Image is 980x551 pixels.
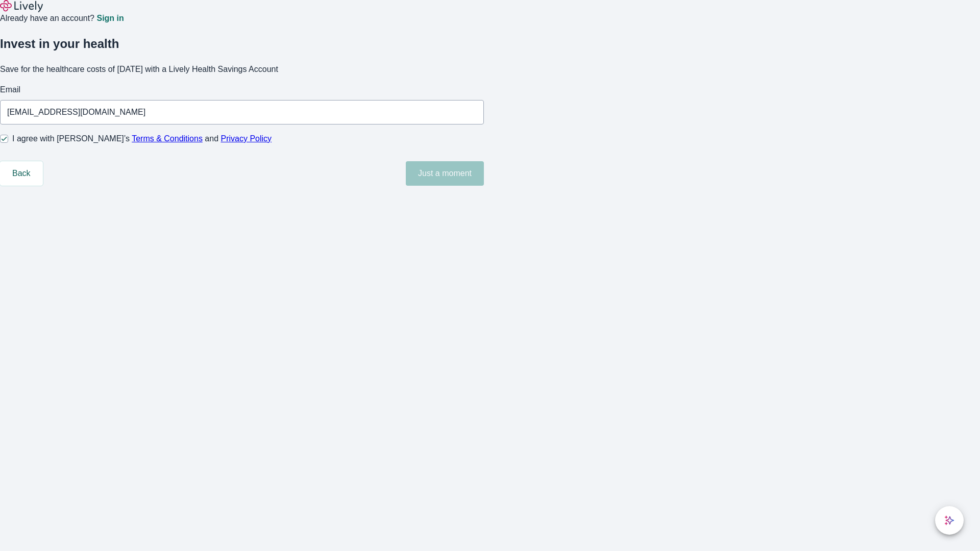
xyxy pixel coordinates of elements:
a: Privacy Policy [221,134,272,143]
button: chat [935,506,964,535]
a: Terms & Conditions [132,134,203,143]
span: I agree with [PERSON_NAME]’s and [12,133,272,145]
a: Sign in [96,14,124,22]
svg: Lively AI Assistant [944,515,954,525]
